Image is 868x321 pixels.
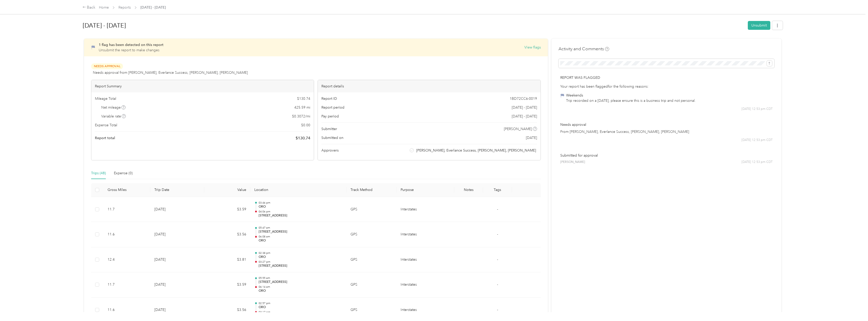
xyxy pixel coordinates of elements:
td: [DATE] [150,272,204,298]
p: ORO [259,205,342,209]
span: Needs Approval [91,63,123,69]
p: ORO [259,305,342,310]
td: Interstates [397,197,454,222]
th: Location [250,183,346,197]
span: - [497,232,498,236]
span: $ 130.74 [296,135,310,141]
button: View flags [524,45,541,50]
span: Mileage Total [95,96,116,101]
p: 05:47 am [259,226,342,230]
div: Weekends [566,93,696,98]
div: Report Summary [91,80,314,92]
h4: Activity and Comments [559,46,609,52]
td: $3.56 [204,222,250,247]
th: Gross Miles [104,183,150,197]
span: [DATE] - [DATE] [140,5,166,10]
p: 05:55 am [259,276,342,280]
p: 02:57 pm [259,302,342,305]
td: GPS [346,222,397,247]
span: [PERSON_NAME] [560,160,585,164]
span: Report total [95,135,115,141]
p: [STREET_ADDRESS] [259,264,342,268]
p: 06:08 am [259,235,342,238]
span: Net mileage [101,105,126,110]
td: GPS [346,272,397,298]
span: - [497,257,498,262]
a: Reports [118,5,131,10]
span: [DATE] 12:53 pm CDT [741,107,773,111]
th: Tags [483,183,512,197]
td: Interstates [397,222,454,247]
td: [DATE] [150,247,204,273]
td: 11.7 [104,272,150,298]
td: GPS [346,197,397,222]
td: $3.59 [204,197,250,222]
iframe: Everlance-gr Chat Button Frame [840,293,868,321]
span: Needs approval from [PERSON_NAME], Everlance Success, [PERSON_NAME], [PERSON_NAME] [93,70,248,75]
th: Purpose [397,183,454,197]
p: [STREET_ADDRESS] [259,213,342,218]
span: [DATE] - [DATE] [512,114,537,119]
span: - [497,207,498,211]
p: ORO [259,238,342,243]
div: Your report has been flagged for the following reasons: [560,84,773,89]
span: - [497,282,498,287]
span: 1BD72CC6-0019 [510,96,537,101]
p: 02:38 pm [259,251,342,255]
p: 06:14 am [259,285,342,289]
td: GPS [346,247,397,273]
button: Unsubmit [748,21,770,30]
p: Submitted for approval [560,153,773,158]
p: Needs approval [560,122,773,127]
span: $ 130.74 [297,96,310,101]
td: Interstates [397,272,454,298]
td: Interstates [397,247,454,273]
span: [DATE] - [DATE] [512,105,537,110]
span: 1 flag has been detected on this report [99,43,163,47]
th: Notes [454,183,483,197]
span: $ 0.3072 / mi [292,114,310,119]
p: 03:17 pm [259,310,342,314]
p: 03:27 pm [259,260,342,264]
div: Report details [318,80,540,92]
p: ORO [259,289,342,293]
p: Unsubmit the report to make changes [99,47,163,53]
p: 04:06 pm [259,210,342,213]
th: Trip Date [150,183,204,197]
td: 11.6 [104,222,150,247]
td: [DATE] [150,222,204,247]
span: [DATE] [526,135,537,140]
div: Trip recorded on a [DATE], please ensure this is a business trip and not personal. [566,98,696,103]
span: Variable rate [101,114,126,119]
span: [PERSON_NAME], Everlance Success, [PERSON_NAME], [PERSON_NAME] [416,148,536,153]
span: Report ID [321,96,337,101]
span: [PERSON_NAME] [504,126,532,132]
div: Trips (48) [91,170,106,176]
span: $ 0.00 [301,122,310,128]
p: [STREET_ADDRESS] [259,230,342,234]
span: [DATE] 12:53 pm CDT [741,138,773,142]
th: Value [204,183,250,197]
p: From [PERSON_NAME], Everlance Success, [PERSON_NAME], [PERSON_NAME] [560,129,773,134]
span: Submitted on [321,135,343,140]
th: Track Method [346,183,397,197]
span: 425.59 mi [294,105,310,110]
span: Pay period [321,114,339,119]
div: Expense (0) [114,170,133,176]
td: 11.7 [104,197,150,222]
td: $3.81 [204,247,250,273]
span: [DATE] 12:53 pm CDT [741,160,773,164]
span: - [497,308,498,312]
p: 03:46 pm [259,201,342,205]
td: 12.4 [104,247,150,273]
h1: Sep 1 - 30, 2025 [83,19,744,32]
span: Approvers [321,148,339,153]
p: Report was flagged [560,75,773,80]
p: [STREET_ADDRESS] [259,280,342,284]
span: Submitter [321,126,337,132]
a: Home [99,5,109,10]
div: Back [82,5,96,11]
td: [DATE] [150,197,204,222]
p: ORO [259,255,342,259]
span: Expense Total [95,122,117,128]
